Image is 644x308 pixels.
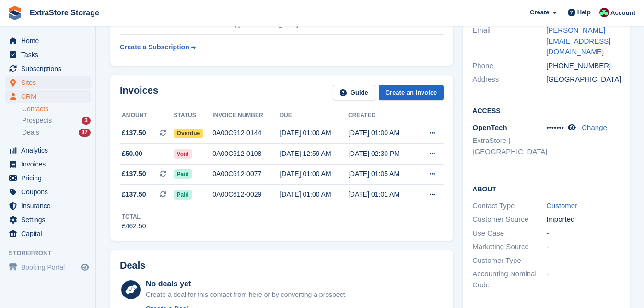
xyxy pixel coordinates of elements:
h2: Access [472,106,620,115]
span: Account [610,8,635,18]
div: Customer Source [472,214,546,225]
span: CRM [21,90,79,103]
img: stora-icon-8386f47178a22dfd0bd8f6a31ec36ba5ce8667c1dd55bd0f319d3a0aa187defe.svg [8,6,22,20]
a: Create a Subscription [120,38,196,56]
div: Email [472,25,546,58]
a: menu [5,90,91,103]
div: 0A00C612-0108 [212,149,280,159]
span: Insurance [21,199,79,213]
div: - [546,255,620,266]
h2: Deals [120,260,145,271]
a: Prospects 3 [22,116,91,126]
div: [DATE] 01:01 AM [348,190,417,200]
li: ExtraStore | [GEOGRAPHIC_DATA] [472,135,546,157]
span: Help [577,8,591,17]
div: [DATE] 12:59 AM [280,149,348,159]
div: [DATE] 02:30 PM [348,149,417,159]
h2: Invoices [120,85,158,101]
div: [DATE] 01:00 AM [348,128,417,138]
div: Address [472,74,546,85]
span: Deals [22,128,39,137]
span: £137.50 [122,169,146,179]
span: £50.00 [122,149,142,159]
a: menu [5,143,91,157]
a: Create an Invoice [379,85,444,101]
div: Imported [546,214,620,225]
span: £137.50 [122,128,146,138]
div: 3 [82,117,91,125]
span: Home [21,34,79,47]
div: Marketing Source [472,241,546,252]
div: No deals yet [146,278,347,290]
a: menu [5,34,91,47]
a: menu [5,157,91,171]
div: [GEOGRAPHIC_DATA] [546,74,620,85]
span: Storefront [9,249,95,258]
span: Void [174,149,192,159]
a: Change [582,123,607,131]
a: menu [5,227,91,240]
div: - [546,228,620,239]
th: Due [280,108,348,123]
div: Phone [472,60,546,71]
div: Create a Subscription [120,42,189,52]
span: Invoices [21,157,79,171]
span: Capital [21,227,79,240]
a: menu [5,261,91,274]
a: menu [5,171,91,185]
img: Chelsea Parker [599,8,609,17]
span: Coupons [21,185,79,199]
div: Contact Type [472,201,546,212]
span: £137.50 [122,190,146,200]
div: Create a deal for this contact from here or by converting a prospect. [146,290,347,300]
div: Use Case [472,228,546,239]
span: Analytics [21,143,79,157]
div: 37 [79,129,91,137]
a: menu [5,199,91,213]
div: [DATE] 01:05 AM [348,169,417,179]
th: Created [348,108,417,123]
div: 0A00C612-0029 [212,190,280,200]
span: Pricing [21,171,79,185]
a: Contacts [22,105,91,114]
span: Tasks [21,48,79,61]
div: - [546,241,620,252]
a: Preview store [79,261,91,273]
div: [DATE] 01:00 AM [280,169,348,179]
span: Sites [21,76,79,89]
div: - [546,269,620,290]
a: Guide [333,85,375,101]
div: Total [122,213,146,221]
span: Paid [174,190,192,200]
span: ••••••• [546,123,564,131]
th: Status [174,108,213,123]
a: menu [5,185,91,199]
div: [DATE] 01:00 AM [280,190,348,200]
a: menu [5,48,91,61]
a: [PERSON_NAME][EMAIL_ADDRESS][DOMAIN_NAME] [546,26,610,56]
span: Booking Portal [21,261,79,274]
span: OpenTech [472,123,507,131]
a: menu [5,213,91,226]
span: Settings [21,213,79,226]
span: Paid [174,169,192,179]
a: menu [5,62,91,75]
div: [PHONE_NUMBER] [546,60,620,71]
div: 0A00C612-0077 [212,169,280,179]
a: Customer [546,201,577,210]
span: Overdue [174,129,203,138]
th: Amount [120,108,174,123]
div: [DATE] 01:00 AM [280,128,348,138]
a: menu [5,76,91,89]
div: Accounting Nominal Code [472,269,546,290]
div: 0A00C612-0144 [212,128,280,138]
th: Invoice number [212,108,280,123]
span: Prospects [22,116,52,125]
a: ExtraStore Storage [26,5,103,21]
h2: About [472,184,620,193]
span: Create [530,8,549,17]
div: £462.50 [122,221,146,231]
div: Customer Type [472,255,546,266]
span: Subscriptions [21,62,79,75]
a: Deals 37 [22,128,91,138]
